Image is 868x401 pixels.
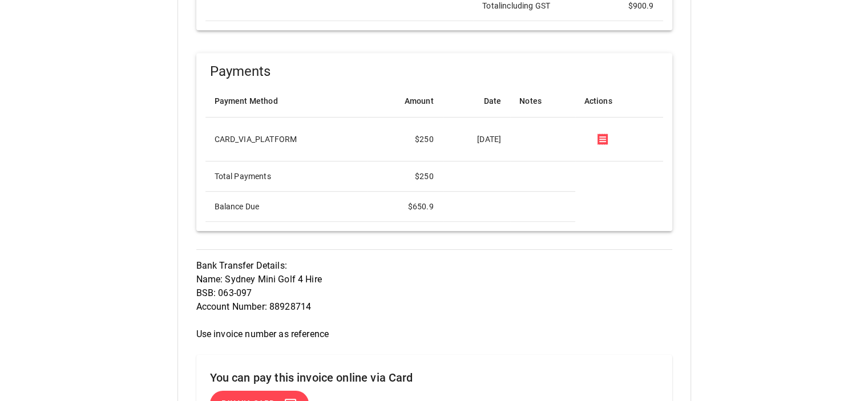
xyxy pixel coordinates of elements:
td: $ 250 [367,118,443,161]
th: Notes [510,85,575,118]
p: Bank Transfer Details: Name: Sydney Mini Golf 4 Hire BSB: 063-097 Account Number: 88928714 Use in... [196,259,672,341]
h6: You can pay this invoice online via Card [210,368,659,387]
td: $ 650.9 [367,192,443,222]
td: CARD_VIA_PLATFORM [205,118,367,161]
th: Date [443,85,511,118]
th: Actions [575,85,663,118]
td: [DATE] [443,118,511,161]
td: Balance Due [205,192,367,222]
h5: Payments [210,62,663,80]
td: Total Payments [205,161,367,192]
td: $ 250 [367,161,443,192]
th: Payment Method [205,85,367,118]
th: Amount [367,85,443,118]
